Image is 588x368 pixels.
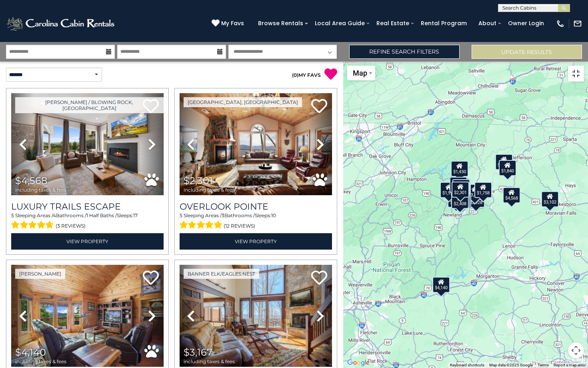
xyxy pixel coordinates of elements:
[474,182,492,198] div: $1,758
[15,175,47,186] span: $4,568
[11,201,164,212] a: Luxury Trails Escape
[452,182,469,198] div: $2,301
[180,201,332,212] a: Overlook Pointe
[11,93,164,195] img: thumbnail_168695581.jpeg
[180,93,332,195] img: thumbnail_163477009.jpeg
[568,342,584,358] button: Map camera controls
[503,187,520,203] div: $4,568
[11,265,164,367] img: thumbnail_164747674.jpeg
[452,192,470,208] div: $2,051
[474,17,500,30] a: About
[221,19,244,28] span: My Favs
[254,17,307,30] a: Browse Rentals
[11,212,164,231] div: Sleeping Areas / Bathrooms / Sleeps:
[143,270,159,287] a: Add to favorites
[15,269,65,279] a: [PERSON_NAME]
[224,221,255,231] span: (12 reviews)
[133,212,138,218] span: 17
[15,97,164,113] a: [PERSON_NAME] / Blowing Rock, [GEOGRAPHIC_DATA]
[450,362,484,368] button: Keyboard shortcuts
[184,175,213,186] span: $2,301
[311,17,369,30] a: Local Area Guide
[292,72,298,78] span: ( )
[573,19,582,28] img: mail-regular-white.png
[417,17,471,30] a: Rental Program
[451,161,468,177] div: $1,430
[432,277,450,293] div: $4,140
[449,177,467,193] div: $1,713
[212,19,246,28] a: My Favs
[472,45,582,59] button: Update Results
[345,358,372,368] img: Google
[541,191,559,207] div: $3,102
[504,17,548,30] a: Owner Login
[180,212,182,218] span: 5
[345,358,372,368] a: Open this area in Google Maps (opens a new window)
[11,212,14,218] span: 5
[11,233,164,250] a: View Property
[311,270,327,287] a: Add to favorites
[86,212,117,218] span: 1 Half Baths /
[372,17,413,30] a: Real Estate
[347,66,375,80] button: Change map style
[568,66,584,82] button: Toggle fullscreen view
[453,179,471,195] div: $1,548
[292,72,321,78] a: (0)MY FAVS
[538,363,549,367] a: Terms (opens in new tab)
[489,363,533,367] span: Map data ©2025 Google
[451,193,469,209] div: $2,408
[448,192,465,208] div: $2,367
[222,212,224,218] span: 3
[184,187,235,192] span: including taxes & fees
[15,187,66,192] span: including taxes & fees
[349,45,460,59] a: Refine Search Filters
[15,359,66,364] span: including taxes & fees
[184,269,259,279] a: Banner Elk/Eagles Nest
[180,265,332,367] img: thumbnail_163263053.jpeg
[556,19,565,28] img: phone-regular-white.png
[294,72,297,78] span: 0
[353,69,367,77] span: Map
[184,346,212,358] span: $3,167
[311,98,327,115] a: Add to favorites
[440,182,458,198] div: $1,925
[184,359,235,364] span: including taxes & fees
[53,212,56,218] span: 4
[554,363,586,367] a: Report a map error
[6,16,117,32] img: White-1-2.png
[180,212,332,231] div: Sleeping Areas / Bathrooms / Sleeps:
[498,160,516,176] div: $1,840
[56,221,86,231] span: (3 reviews)
[271,212,276,218] span: 10
[495,154,512,170] div: $1,538
[184,97,302,107] a: [GEOGRAPHIC_DATA], [GEOGRAPHIC_DATA]
[467,192,485,208] div: $2,928
[452,179,470,195] div: $1,388
[180,233,332,250] a: View Property
[15,346,46,358] span: $4,140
